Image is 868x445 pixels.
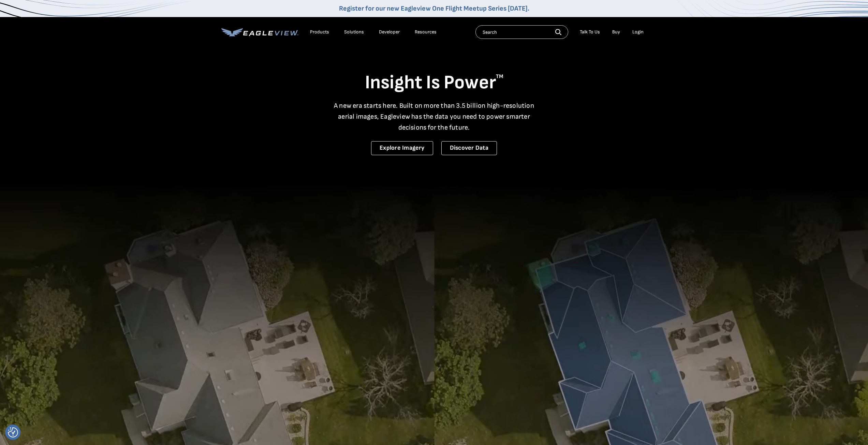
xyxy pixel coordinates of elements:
[441,141,497,155] a: Discover Data
[632,29,644,35] div: Login
[221,71,647,95] h1: Insight Is Power
[339,4,529,13] a: Register for our new Eagleview One Flight Meetup Series [DATE].
[344,29,364,35] div: Solutions
[580,29,600,35] div: Talk To Us
[612,29,620,35] a: Buy
[330,100,539,133] p: A new era starts here. Built on more than 3.5 billion high-resolution aerial images, Eagleview ha...
[8,427,18,437] button: Consent Preferences
[415,29,437,35] div: Resources
[379,29,400,35] a: Developer
[8,427,18,437] img: Revisit consent button
[475,25,568,39] input: Search
[310,29,329,35] div: Products
[371,141,433,155] a: Explore Imagery
[496,73,503,80] sup: TM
